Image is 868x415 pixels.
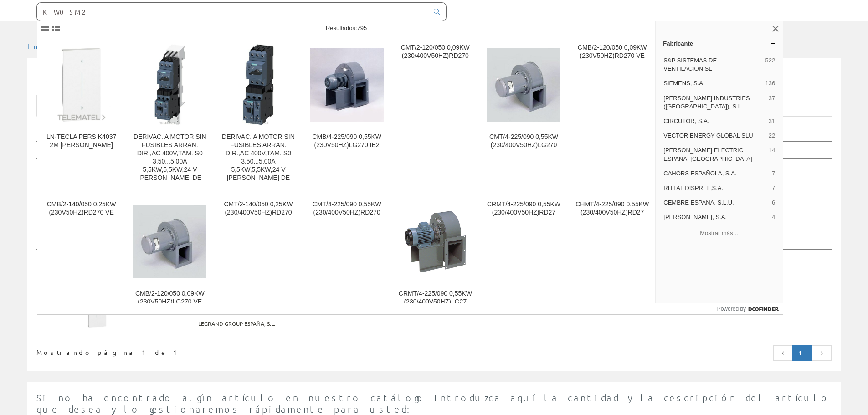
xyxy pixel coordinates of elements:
span: [PERSON_NAME] INDUSTRIES ([GEOGRAPHIC_DATA]), S.L. [663,94,765,111]
div: CMT/2-140/050 0,25KW (230/400V50HZ)RD270 [221,200,295,217]
span: 4 [772,213,775,221]
img: CRMT/4-225/090 0,55KW (230/400V50HZ)LG27 [399,205,472,278]
div: CMT/4-225/090 0,55KW (230/400V50HZ)LG270 [487,133,560,149]
a: CHMT/4-225/090 0,55KW (230/400V50HZ)RD27 [568,193,656,317]
div: LN-TECLA PERS K4037 2M [PERSON_NAME] [45,133,118,149]
span: SIEMENS, S.A. [663,79,761,87]
a: LN-TECLA PERS K4037 2M BLAN LN-TECLA PERS K4037 2M [PERSON_NAME] [37,36,125,193]
a: Powered by [717,303,783,314]
div: DERIVAC. A MOTOR SIN FUSIBLES ARRAN. DIR.,AC 400V,TAM. S0 3,50...5,00A 5,5KW,5,5KW,24 V [PERSON_N... [133,133,206,182]
div: CMB/2-140/050 0,25KW (230V50HZ)RD270 VE [45,200,118,217]
img: DERIVAC. A MOTOR SIN FUSIBLES ARRAN. DIR.,AC 400V,TAM. S0 3,50...5,00A 5,5KW,5,5KW,24 V DC BORNES DE [242,44,274,126]
span: 14 [769,146,775,163]
a: CRMT/4-225/090 0,55KW (230/400V50HZ)LG27 CRMT/4-225/090 0,55KW (230/400V50HZ)LG27 [391,193,479,317]
div: CMB/2-120/050 0,09KW (230V50HZ)LG270 VE [133,290,206,306]
span: [PERSON_NAME] ELECTRIC ESPAÑA, [GEOGRAPHIC_DATA] [663,146,765,163]
div: CHMT/4-225/090 0,55KW (230/400V50HZ)RD27 [575,200,649,217]
span: 136 [765,79,776,87]
span: CIRCUTOR, S.A. [663,117,765,125]
span: 22 [769,132,775,140]
a: CRMT/4-225/090 0,55KW (230/400V50HZ)RD27 [480,193,568,317]
span: 31 [769,117,775,125]
a: Listado de artículos [36,95,175,117]
div: DERIVAC. A MOTOR SIN FUSIBLES ARRAN. DIR.,AC 400V,TAM. S0 3,50...5,00A 5,5KW,5,5KW,24 V [PERSON_N... [221,133,295,182]
span: [PERSON_NAME], S.A. [663,213,768,221]
span: VECTOR ENERGY GLOBAL SLU [663,132,765,140]
a: CMT/2-140/050 0,25KW (230/400V50HZ)RD270 [214,193,302,317]
span: Resultados: [326,25,367,31]
a: CMT/4-225/090 0,55KW (230/400V50HZ)RD270 [303,193,391,317]
a: CMB/4-225/090 0,55KW (230V50HZ)LG270 IE2 CMB/4-225/090 0,55KW (230V50HZ)LG270 IE2 [303,36,391,193]
span: CAHORS ESPAÑOLA, S.A. [663,169,768,178]
span: 6 [772,199,775,207]
a: DERIVAC. A MOTOR SIN FUSIBLES ARRAN. DIR.,AC 400V,TAM. S0 3,50...5,00A 5,5KW,5,5KW,24 V DC BORNES... [214,36,302,193]
span: 7 [772,169,775,178]
div: CRMT/4-225/090 0,55KW (230/400V50HZ)RD27 [487,200,560,217]
a: Página siguiente [812,345,832,361]
img: CMT/4-225/090 0,55KW (230/400V50HZ)LG270 [487,48,560,121]
span: 7 [772,184,775,192]
a: Fabricante [656,36,783,51]
img: CMB/4-225/090 0,55KW (230V50HZ)LG270 IE2 [310,48,384,121]
div: CRMT/4-225/090 0,55KW (230/400V50HZ)LG27 [399,290,472,306]
a: CMT/2-120/050 0,09KW (230/400V50HZ)RD270 [391,36,479,193]
span: RITTAL DISPREL,S.A. [663,184,768,192]
label: Mostrar [36,125,116,138]
a: DERIVAC. A MOTOR SIN FUSIBLES ARRAN. DIR.,AC 400V,TAM. S0 3,50...5,00A 5,5KW,5,5KW,24 V DC BORNES... [126,36,214,193]
a: CMB/2-120/050 0,09KW (230V50HZ)RD270 VE [568,36,656,193]
span: Si no ha encontrado algún artículo en nuestro catálogo introduzca aquí la cantidad y la descripci... [36,392,830,415]
a: Página anterior [773,345,793,361]
div: Mostrando página 1 de 1 [36,344,360,357]
img: CMB/2-120/050 0,09KW (230V50HZ)LG270 VE [133,205,206,278]
span: S&P SISTEMAS DE VENTILACION,SL [663,56,761,73]
span: LEGRAND GROUP ESPAÑA, S.L. [198,316,828,331]
div: CMB/2-120/050 0,09KW (230V50HZ)RD270 VE [575,44,649,60]
h1: kw05 [36,72,832,91]
span: 795 [357,25,367,31]
a: Página actual [792,345,812,361]
span: 37 [769,94,775,111]
div: CMT/2-120/050 0,09KW (230/400V50HZ)RD270 [399,44,472,60]
span: 522 [765,56,776,73]
a: CMB/2-120/050 0,09KW (230V50HZ)LG270 VE CMB/2-120/050 0,09KW (230V50HZ)LG270 VE [126,193,214,317]
a: CMB/2-140/050 0,25KW (230V50HZ)RD270 VE [37,193,125,317]
a: Inicio [27,42,66,50]
a: CMT/4-225/090 0,55KW (230/400V50HZ)LG270 CMT/4-225/090 0,55KW (230/400V50HZ)LG270 [480,36,568,193]
div: CMT/4-225/090 0,55KW (230/400V50HZ)RD270 [310,200,384,217]
img: DERIVAC. A MOTOR SIN FUSIBLES ARRAN. DIR.,AC 400V,TAM. S0 3,50...5,00A 5,5KW,5,5KW,24 V DC BORNES DE [154,44,185,126]
input: Buscar ... [37,3,428,21]
span: CEMBRE ESPAÑA, S.L.U. [663,199,768,207]
button: Mostrar más… [659,225,779,241]
div: CMB/4-225/090 0,55KW (230V50HZ)LG270 IE2 [310,133,384,149]
span: Powered by [717,305,746,313]
img: LN-TECLA PERS K4037 2M BLAN [45,48,118,121]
